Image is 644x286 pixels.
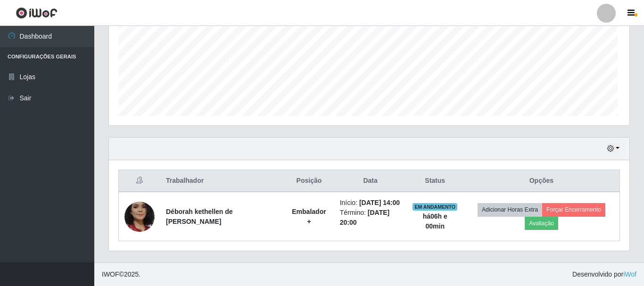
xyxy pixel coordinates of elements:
img: CoreUI Logo [16,7,58,19]
strong: há 06 h e 00 min [423,212,447,230]
span: Desenvolvido por [572,270,636,279]
button: Adicionar Horas Extra [478,203,542,216]
span: EM ANDAMENTO [413,203,457,211]
time: [DATE] 14:00 [359,199,400,206]
strong: Déborah kethellen de [PERSON_NAME] [166,208,233,225]
th: Posição [284,170,334,192]
th: Data [334,170,407,192]
th: Trabalhador [160,170,284,192]
button: Avaliação [525,217,558,230]
li: Término: [340,208,401,228]
th: Status [407,170,463,192]
li: Início: [340,198,401,208]
strong: Embalador + [292,208,326,225]
span: © 2025 . [102,270,140,279]
button: Forçar Encerramento [542,203,605,216]
a: iWof [623,270,636,278]
th: Opções [463,170,620,192]
span: IWOF [102,270,119,278]
img: 1705882743267.jpeg [124,186,155,248]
